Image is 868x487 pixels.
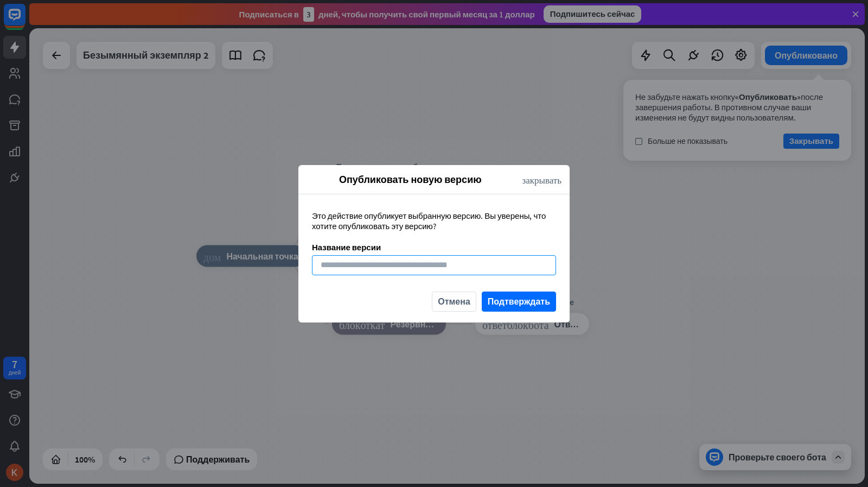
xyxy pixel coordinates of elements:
[339,173,482,186] font: Опубликовать новую версию
[432,292,476,312] button: Отмена
[9,4,41,37] button: Открыть виджет чата LiveChat
[482,292,556,312] button: Подтверждать
[488,296,550,307] font: Подтверждать
[312,242,381,252] font: Название версии
[438,296,470,307] font: Отмена
[312,211,546,231] font: Это действие опубликует выбранную версию. Вы уверены, что хотите опубликовать эту версию?
[522,175,561,184] font: закрывать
